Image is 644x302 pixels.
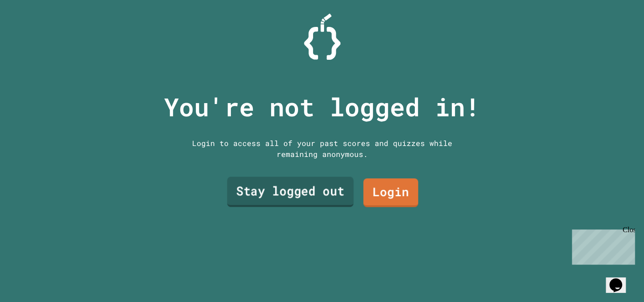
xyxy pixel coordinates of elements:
[304,14,340,60] img: Logo.svg
[185,138,459,160] div: Login to access all of your past scores and quizzes while remaining anonymous.
[363,178,418,207] a: Login
[4,4,63,58] div: Chat with us now!Close
[568,226,635,265] iframe: chat widget
[164,88,480,126] p: You're not logged in!
[606,266,635,293] iframe: chat widget
[227,177,353,207] a: Stay logged out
